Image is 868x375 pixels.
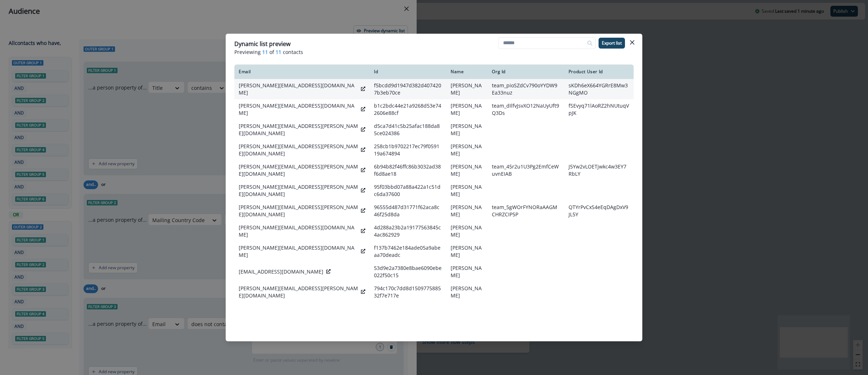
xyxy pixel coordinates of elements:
[564,201,634,221] td: QTYrPvCxS4eEqDAgDxV9JL5Y
[370,79,446,99] td: f5bcdd9d1947d382d4074207b3eb70ce
[488,201,564,221] td: team_5gWOrFYNORaAAGMCHRZCIP5P
[488,160,564,180] td: team_45r2u1U3Pg2EmfCeWuvnEIAB
[239,268,323,275] p: [EMAIL_ADDRESS][DOMAIN_NAME]
[239,224,358,238] p: [PERSON_NAME][EMAIL_ADDRESS][DOMAIN_NAME]
[370,262,446,282] td: 53d9e2a7380e8bae6090ebe022f50c15
[239,204,358,218] p: [PERSON_NAME][EMAIL_ADDRESS][PERSON_NAME][DOMAIN_NAME]
[488,99,564,120] td: team_dIlfvJsvXO12NaUyUft9Q3Ds
[262,48,268,56] span: 11
[446,241,488,262] td: [PERSON_NAME]
[370,140,446,160] td: 258cb1b9702217ec79f059119a674894
[488,79,564,99] td: team_pioSZdCv790oYYDW9Ea33nuz
[370,120,446,140] td: d5ca7d41c5b25afac188da85ce024386
[446,160,488,180] td: [PERSON_NAME]
[239,82,358,96] p: [PERSON_NAME][EMAIL_ADDRESS][DOMAIN_NAME]
[564,79,634,99] td: sKDh6eX664YGRrE8Mw3NGgMO
[626,37,638,48] button: Close
[239,122,358,137] p: [PERSON_NAME][EMAIL_ADDRESS][PERSON_NAME][DOMAIN_NAME]
[446,120,488,140] td: [PERSON_NAME]
[374,69,442,75] div: Id
[370,99,446,120] td: b1c2bdc44e21a9268d53e742606e88cf
[370,241,446,262] td: f137b7462e184ade05a9abeaa70deadc
[239,143,358,157] p: [PERSON_NAME][EMAIL_ADDRESS][PERSON_NAME][DOMAIN_NAME]
[446,201,488,221] td: [PERSON_NAME]
[569,69,629,75] div: Product User Id
[370,282,446,302] td: 794c170c7dd8d150977588532f7e717e
[239,244,358,259] p: [PERSON_NAME][EMAIL_ADDRESS][DOMAIN_NAME]
[446,99,488,120] td: [PERSON_NAME]
[370,160,446,180] td: 6b94b82f46ffc86b3032ad38f6d8ae18
[564,99,634,120] td: fSEvyq71lAoRZ2hNUtuqVpJK
[239,183,358,198] p: [PERSON_NAME][EMAIL_ADDRESS][PERSON_NAME][DOMAIN_NAME]
[602,41,622,46] p: Export list
[446,221,488,241] td: [PERSON_NAME]
[451,69,483,75] div: Name
[276,48,281,56] span: 11
[446,180,488,201] td: [PERSON_NAME]
[234,48,634,56] p: Previewing of contacts
[239,102,358,117] p: [PERSON_NAME][EMAIL_ADDRESS][DOMAIN_NAME]
[492,69,559,75] div: Org Id
[370,180,446,201] td: 95f03bbd07a88a422a1c51dc6da37600
[599,38,625,49] button: Export list
[239,285,358,299] p: [PERSON_NAME][EMAIL_ADDRESS][PERSON_NAME][DOMAIN_NAME]
[446,79,488,99] td: [PERSON_NAME]
[446,140,488,160] td: [PERSON_NAME]
[446,262,488,282] td: [PERSON_NAME]
[564,160,634,180] td: J5Yw2vLOETjwkc4w3EY7RbLY
[239,163,358,178] p: [PERSON_NAME][EMAIL_ADDRESS][PERSON_NAME][DOMAIN_NAME]
[370,221,446,241] td: 4d288a23b2a19177563845c4ac862929
[370,201,446,221] td: 96555d487d31771f62aca8c46f25d8da
[446,282,488,302] td: [PERSON_NAME]
[234,39,290,48] p: Dynamic list preview
[239,69,365,75] div: Email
